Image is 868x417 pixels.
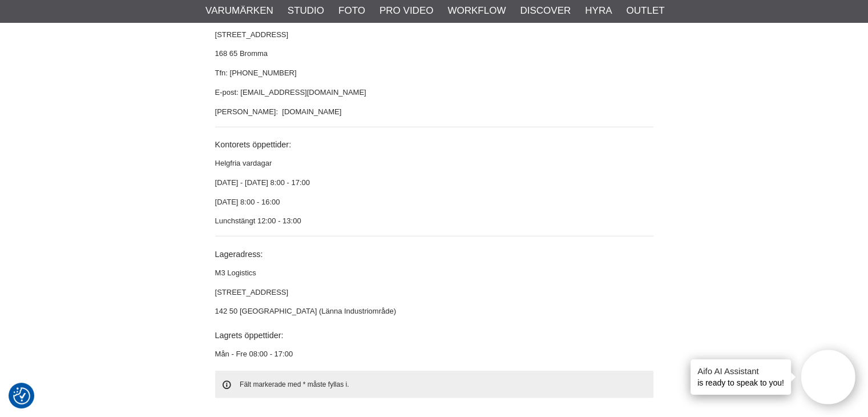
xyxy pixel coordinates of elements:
[215,139,653,150] h4: Kontorets öppettider:
[626,3,664,18] a: Outlet
[520,3,571,18] a: Discover
[215,87,653,99] p: E-post: [EMAIL_ADDRESS][DOMAIN_NAME]
[215,248,653,260] h4: Lageradress:
[215,287,653,299] p: [STREET_ADDRESS]
[585,3,612,18] a: Hyra
[691,359,791,395] div: is ready to speak to you!
[215,29,653,41] p: [STREET_ADDRESS]
[215,348,653,360] p: Mån - Fre 08:00 - 17:00
[215,177,653,189] p: [DATE] - [DATE] 8:00 - 17:00
[205,3,273,18] a: Varumärken
[13,386,30,406] button: Samtyckesinställningar
[215,267,653,279] p: M3 Logistics
[215,67,653,79] p: Tfn: [PHONE_NUMBER]
[13,387,30,404] img: Revisit consent button
[215,330,653,341] h4: Lagrets öppettider:
[288,3,324,18] a: Studio
[447,3,506,18] a: Workflow
[215,306,653,318] p: 142 50 [GEOGRAPHIC_DATA] (Länna Industriområde)
[215,215,653,227] p: Lunchstängt 12:00 - 13:00
[215,48,653,60] p: 168 65 Bromma
[215,158,653,170] p: Helgfria vardagar
[380,3,433,18] a: Pro Video
[215,197,653,209] p: [DATE] 8:00 - 16:00
[215,106,653,118] p: [PERSON_NAME]: [DOMAIN_NAME]
[338,3,365,18] a: Foto
[215,371,653,399] span: Fält markerade med * måste fyllas i.
[697,365,784,377] h4: Aifo AI Assistant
